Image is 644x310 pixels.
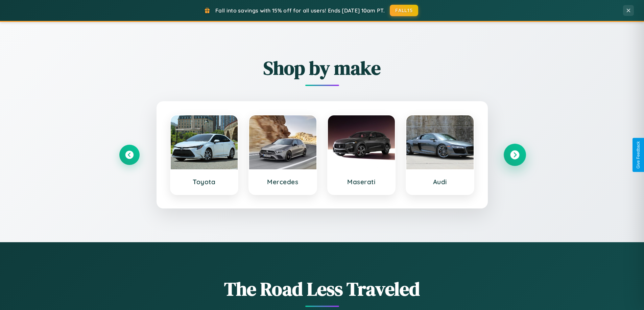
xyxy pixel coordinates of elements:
[215,7,385,14] span: Fall into savings with 15% off for all users! Ends [DATE] 10am PT.
[177,178,231,186] h3: Toyota
[119,55,525,81] h2: Shop by make
[256,178,310,186] h3: Mercedes
[119,276,525,302] h1: The Road Less Traveled
[413,178,467,186] h3: Audi
[390,5,418,16] button: FALL15
[636,141,641,169] div: Give Feedback
[335,178,388,186] h3: Maserati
